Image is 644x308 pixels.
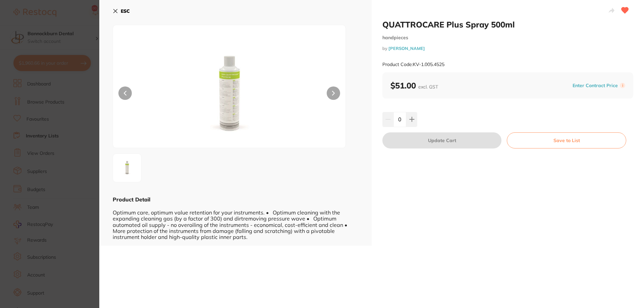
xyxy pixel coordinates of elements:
[115,156,139,180] img: LjQ1MjUuanBn
[571,82,620,89] button: Enter Contract Price
[382,132,501,148] button: Update Cart
[382,19,633,29] h2: QUATTROCARE Plus Spray 500ml
[388,46,425,51] a: [PERSON_NAME]
[113,196,150,203] b: Product Detail
[382,46,633,51] small: by
[382,62,444,67] small: Product Code: KV-1.005.4525
[113,203,358,240] div: Optimum care, optimum value retention for your instruments. • Optimum cleaning with the expanding...
[418,84,438,90] span: excl. GST
[507,132,626,148] button: Save to List
[121,8,130,14] b: ESC
[390,80,438,90] b: $51.00
[382,35,633,41] small: handpieces
[160,42,299,148] img: LjQ1MjUuanBn
[620,83,625,88] label: i
[113,5,130,17] button: ESC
